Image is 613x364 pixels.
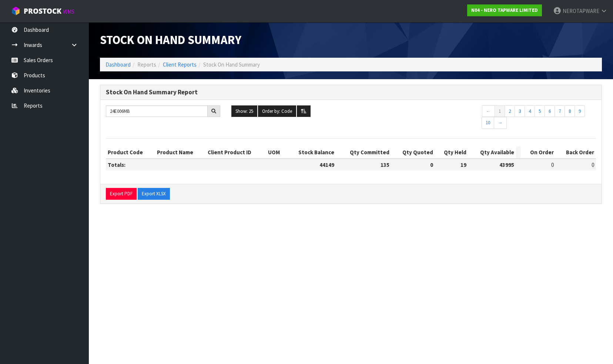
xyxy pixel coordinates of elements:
span: NEROTAPWARE [563,7,599,14]
a: Dashboard [105,61,131,68]
th: Qty Held [435,146,468,158]
img: cube-alt.png [11,6,20,16]
nav: Page navigation [482,105,596,131]
a: 8 [565,105,575,117]
th: Qty Committed [336,146,391,158]
span: 0 [551,161,554,168]
th: Product Name [155,146,206,158]
strong: 44149 [319,161,334,168]
button: Export XLSX [138,188,170,200]
span: Stock On Hand Summary [203,61,260,68]
a: 4 [525,105,535,117]
strong: N04 - NERO TAPWARE LIMITED [471,7,538,13]
th: Product Code [106,146,155,158]
strong: 0 [430,161,433,168]
a: ← [482,105,495,117]
a: 2 [505,105,515,117]
input: Search [106,105,208,117]
a: 3 [515,105,525,117]
a: Client Reports [163,61,197,68]
span: 0 [592,161,594,168]
th: Client Product ID [206,146,266,158]
a: 6 [545,105,555,117]
th: Stock Balance [286,146,336,158]
th: Qty Available [468,146,516,158]
a: 10 [482,117,494,129]
strong: 19 [460,161,466,168]
button: Export PDF [106,188,137,200]
span: Stock On Hand Summary [100,32,241,47]
a: 5 [535,105,545,117]
a: 9 [575,105,585,117]
a: 1 [495,105,505,117]
th: Back Order [556,146,596,158]
th: UOM [266,146,286,158]
span: Reports [137,61,156,68]
small: WMS [63,8,74,15]
button: Show: 25 [231,105,257,117]
th: On Order [521,146,556,158]
button: Order by: Code [258,105,296,117]
th: Qty Quoted [391,146,435,158]
strong: Totals: [108,161,125,168]
strong: 43995 [499,161,514,168]
a: 7 [555,105,565,117]
a: → [494,117,507,129]
h3: Stock On Hand Summary Report [106,89,596,96]
span: ProStock [24,6,61,16]
strong: 135 [381,161,389,168]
